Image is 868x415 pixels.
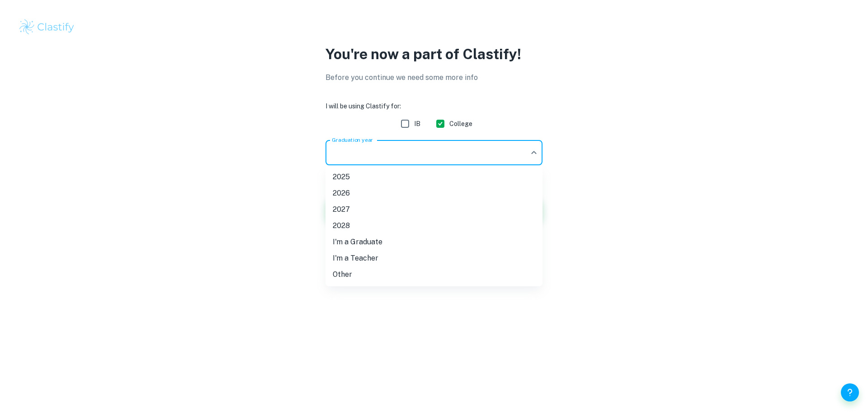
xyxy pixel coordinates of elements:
[325,169,542,185] li: 2025
[325,266,542,283] li: Other
[325,250,542,266] li: I'm a Teacher
[325,218,542,234] li: 2028
[325,234,542,250] li: I'm a Graduate
[325,185,542,201] li: 2026
[325,201,542,218] li: 2027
